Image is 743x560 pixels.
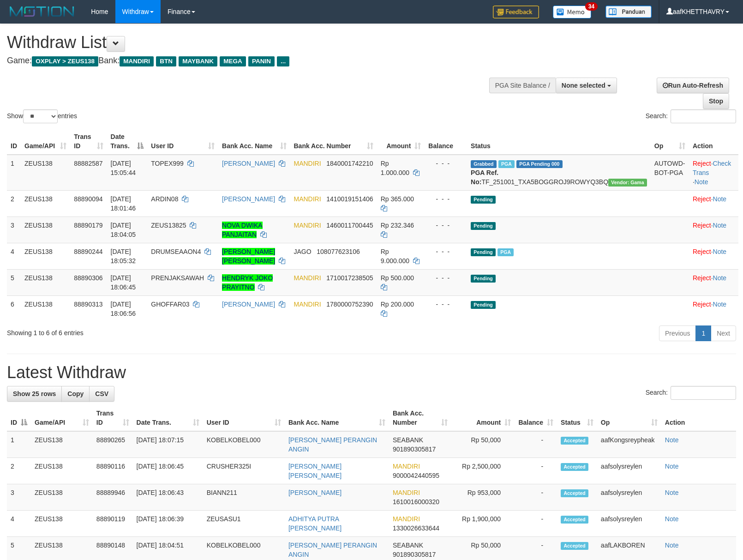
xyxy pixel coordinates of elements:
[703,93,729,109] a: Stop
[561,437,588,445] span: Accepted
[21,217,70,243] td: ZEUS138
[111,274,136,291] span: [DATE] 18:06:45
[689,217,738,243] td: ·
[288,463,342,479] a: [PERSON_NAME] [PERSON_NAME]
[7,295,21,322] td: 6
[693,222,711,229] a: Reject
[471,275,496,283] span: Pending
[7,458,31,484] td: 2
[428,194,463,204] div: - - -
[222,195,275,203] a: [PERSON_NAME]
[7,484,31,511] td: 3
[665,463,679,470] a: Note
[95,390,108,397] span: CSV
[597,484,661,511] td: aafsolysreylen
[562,82,605,89] span: None selected
[711,325,736,341] a: Next
[561,516,588,524] span: Accepted
[31,405,93,431] th: Game/API: activate to sort column ascending
[515,458,557,484] td: -
[597,458,661,484] td: aafsolysreylen
[7,217,21,243] td: 3
[288,515,342,532] a: ADHITYA PUTRA [PERSON_NAME]
[7,431,31,458] td: 1
[31,431,93,458] td: ZEUS138
[657,78,729,93] a: Run Auto-Refresh
[222,301,275,308] a: [PERSON_NAME]
[557,405,597,431] th: Status: activate to sort column ascending
[428,247,463,256] div: - - -
[21,155,70,191] td: ZEUS138
[651,128,689,155] th: Op: activate to sort column ascending
[107,128,148,155] th: Date Trans.: activate to sort column descending
[471,301,496,309] span: Pending
[381,160,409,176] span: Rp 1.000.000
[151,301,189,308] span: GHOFFAR03
[381,274,414,282] span: Rp 500.000
[32,56,98,66] span: OXPLAY > ZEUS138
[7,363,736,382] h1: Latest Withdraw
[203,405,285,431] th: User ID: activate to sort column ascending
[381,195,414,203] span: Rp 365.000
[553,6,592,18] img: Button%20Memo.svg
[451,458,515,484] td: Rp 2,500,000
[597,405,661,431] th: Op: activate to sort column ascending
[222,222,263,238] a: NOVA DWIKA PANJAITAN
[93,405,133,431] th: Trans ID: activate to sort column ascending
[689,269,738,295] td: ·
[7,269,21,295] td: 5
[21,295,70,322] td: ZEUS138
[7,128,21,155] th: ID
[133,484,203,511] td: [DATE] 18:06:43
[31,511,93,537] td: ZEUS138
[248,56,275,66] span: PANIN
[393,446,436,453] span: Copy 901890305817 to clipboard
[561,542,588,550] span: Accepted
[133,458,203,484] td: [DATE] 18:06:45
[451,431,515,458] td: Rp 50,000
[31,484,93,511] td: ZEUS138
[13,390,56,397] span: Show 25 rows
[23,109,58,123] select: Showentries
[689,128,738,155] th: Action
[7,405,31,431] th: ID: activate to sort column descending
[713,274,727,282] a: Note
[693,274,711,282] a: Reject
[471,248,496,256] span: Pending
[288,489,342,496] a: [PERSON_NAME]
[222,274,273,291] a: HENDRYK JOKO PRAYITNO
[7,190,21,217] td: 2
[451,405,515,431] th: Amount: activate to sort column ascending
[7,386,62,402] a: Show 25 rows
[515,484,557,511] td: -
[377,128,425,155] th: Amount: activate to sort column ascending
[489,78,556,93] div: PGA Site Balance /
[147,128,218,155] th: User ID: activate to sort column ascending
[133,511,203,537] td: [DATE] 18:06:39
[689,155,738,191] td: · ·
[67,390,84,397] span: Copy
[294,195,321,203] span: MANDIRI
[74,160,102,167] span: 88882587
[393,472,439,479] span: Copy 9000042440595 to clipboard
[290,128,377,155] th: Bank Acc. Number: activate to sort column ascending
[7,511,31,537] td: 4
[671,109,736,123] input: Search:
[393,463,420,470] span: MANDIRI
[493,6,539,18] img: Feedback.jpg
[222,160,275,167] a: [PERSON_NAME]
[451,484,515,511] td: Rp 953,000
[381,222,414,229] span: Rp 232.346
[597,431,661,458] td: aafKongsreypheak
[74,195,102,203] span: 88890094
[393,542,423,549] span: SEABANK
[695,178,708,186] a: Note
[693,248,711,255] a: Reject
[294,160,321,167] span: MANDIRI
[220,56,246,66] span: MEGA
[689,243,738,269] td: ·
[326,195,373,203] span: Copy 1410019151406 to clipboard
[111,195,136,212] span: [DATE] 18:01:46
[665,515,679,523] a: Note
[218,128,290,155] th: Bank Acc. Name: activate to sort column ascending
